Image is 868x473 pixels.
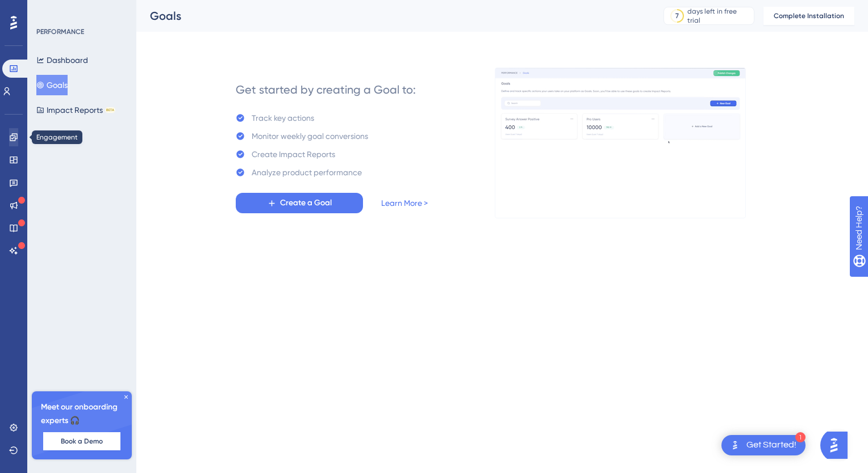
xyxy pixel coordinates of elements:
[61,437,103,446] span: Book a Demo
[150,8,635,24] div: Goals
[728,438,742,452] img: launcher-image-alternative-text
[381,196,428,210] a: Learn More >
[105,107,115,113] div: BETA
[36,75,68,95] button: Goals
[763,7,854,25] button: Complete Installation
[795,432,806,442] div: 1
[36,50,88,70] button: Dashboard
[252,111,314,125] div: Track key actions
[41,400,123,428] span: Meet our onboarding experts 🎧
[27,3,71,16] span: Need Help?
[252,129,368,143] div: Monitor weekly goal conversions
[495,67,746,218] img: 4ba7ac607e596fd2f9ec34f7978dce69.gif
[236,193,363,213] button: Create a Goal
[36,27,84,36] div: PERFORMANCE
[36,100,115,120] button: Impact ReportsBETA
[252,147,335,161] div: Create Impact Reports
[820,428,854,462] iframe: UserGuiding AI Assistant Launcher
[43,432,120,450] button: Book a Demo
[774,11,844,20] span: Complete Installation
[280,196,332,210] span: Create a Goal
[675,11,679,20] div: 7
[236,82,416,98] div: Get started by creating a Goal to:
[687,7,750,25] div: days left in free trial
[252,166,362,179] div: Analyze product performance
[721,435,806,455] div: Open Get Started! checklist, remaining modules: 1
[746,439,796,451] div: Get Started!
